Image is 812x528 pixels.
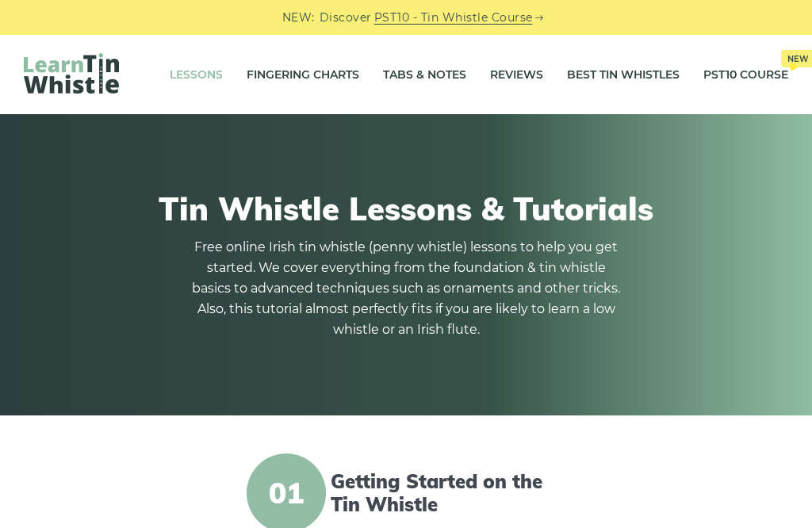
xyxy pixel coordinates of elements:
a: Best Tin Whistles [567,55,680,94]
h1: Tin Whistle Lessons & Tutorials [32,189,780,228]
a: Reviews [490,55,543,94]
a: Getting Started on the Tin Whistle [331,470,569,516]
a: Fingering Charts [247,55,359,94]
p: Free online Irish tin whistle (penny whistle) lessons to help you get started. We cover everythin... [192,237,620,340]
a: Tabs & Notes [383,55,466,94]
img: LearnTinWhistle.com [24,53,119,94]
a: PST10 CourseNew [703,55,788,94]
a: Lessons [170,55,223,94]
